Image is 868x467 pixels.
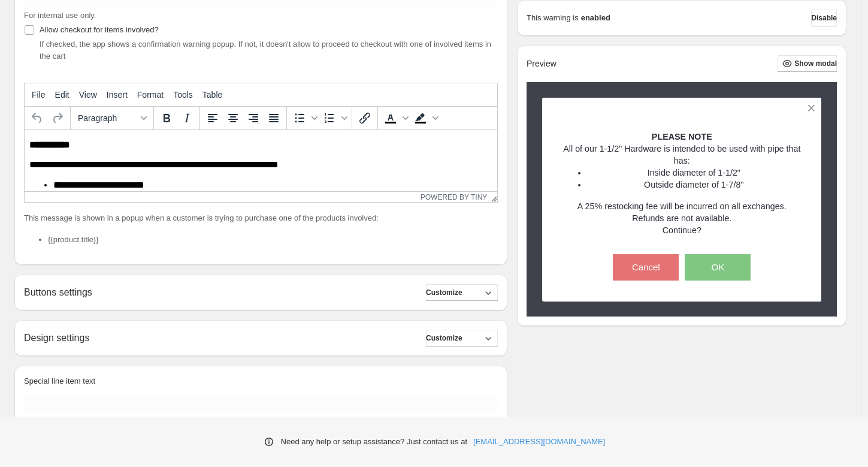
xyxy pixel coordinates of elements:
a: [EMAIL_ADDRESS][DOMAIN_NAME] [473,436,605,448]
button: Insert/edit link [355,108,375,128]
div: Resize [487,192,497,202]
span: File [32,90,46,100]
button: Redo [47,108,68,128]
button: Disable [811,10,837,26]
span: Disable [811,13,837,23]
li: Outside diameter of 1-7/8" [587,179,801,191]
span: Special line item text [24,376,95,385]
span: Table [202,90,222,100]
button: Align center [223,108,243,128]
div: Numbered list [319,108,349,128]
a: Powered by Tiny [421,193,488,201]
span: Customize [426,333,462,343]
button: Align left [202,108,223,128]
p: This warning is [527,12,579,24]
span: Paragraph [78,113,137,123]
button: Align right [243,108,264,128]
button: Italic [177,108,197,128]
span: Insert [107,90,128,100]
iframe: Rich Text Area [25,130,497,191]
span: If checked, the app shows a confirmation warning popup. If not, it doesn't allow to proceed to ch... [40,40,491,61]
h2: Preview [527,59,557,69]
span: Customize [426,288,462,297]
button: Show modal [778,55,837,72]
strong: enabled [581,12,610,24]
div: Background color [410,108,440,128]
div: Bullet list [289,108,319,128]
li: Inside diameter of 1-1/2" [587,167,801,179]
div: Text color [380,108,410,128]
button: Undo [27,108,47,128]
span: Format [137,90,164,100]
button: Formats [73,108,151,128]
h2: Buttons settings [24,287,92,298]
body: Rich Text Area. Press ALT-0 for help. [5,10,468,132]
button: Justify [264,108,284,128]
h2: Design settings [24,332,89,344]
li: {{product.title}} [48,234,498,246]
span: Tools [173,90,193,100]
p: All of our 1-1/2" Hardware is intended to be used with pipe that has: [563,143,801,167]
span: Show modal [794,59,837,68]
button: OK [685,254,751,281]
button: Customize [426,330,498,347]
span: For internal use only. [24,11,96,20]
p: Refunds are not available. [563,212,801,224]
span: View [79,90,97,100]
button: Customize [426,284,498,301]
p: A 25% restocking fee will be incurred on all exchanges. [563,200,801,212]
button: Bold [156,108,177,128]
span: Allow checkout for items involved? [40,25,159,34]
p: Continue? [563,224,801,236]
strong: PLEASE NOTE [652,132,712,141]
button: Cancel [613,254,679,281]
span: Edit [55,90,69,100]
p: This message is shown in a popup when a customer is trying to purchase one of the products involved: [24,212,498,224]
